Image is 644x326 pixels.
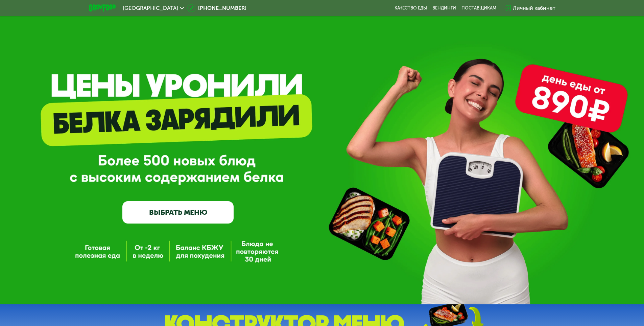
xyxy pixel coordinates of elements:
[513,4,555,12] div: Личный кабинет
[122,201,234,224] a: ВЫБРАТЬ МЕНЮ
[187,4,246,12] a: [PHONE_NUMBER]
[123,5,178,11] span: [GEOGRAPHIC_DATA]
[432,5,456,11] a: Вендинги
[395,5,427,11] a: Качество еды
[461,5,496,11] div: поставщикам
